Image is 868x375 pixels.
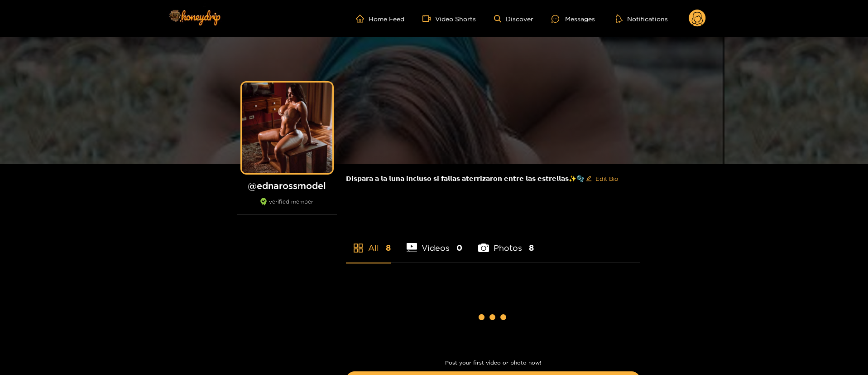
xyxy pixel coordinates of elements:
[613,14,671,23] button: Notifications
[386,242,391,253] span: 8
[586,175,592,182] span: edit
[237,198,337,215] div: verified member
[456,242,462,253] span: 0
[494,15,533,23] a: Discover
[353,243,364,253] span: appstore
[407,222,463,263] li: Videos
[422,15,435,23] span: video-camera
[356,15,404,23] a: Home Feed
[529,242,534,253] span: 8
[356,15,369,23] span: home
[584,171,620,186] button: editEdit Bio
[551,14,595,24] div: Messages
[595,174,618,183] span: Edit Bio
[478,222,534,263] li: Photos
[346,164,640,193] div: 𝗗𝗶𝘀𝗽𝗮𝗿𝗮 𝗮 𝗹𝗮 𝗹𝘂𝗻𝗮 𝗶𝗻𝗰𝗹𝘂𝘀𝗼 𝘀𝗶 𝗳𝗮𝗹𝗹𝗮𝘀 𝗮𝘁𝗲𝗿𝗿𝗶𝘇𝗮𝗿𝗼𝗻 𝗲𝗻𝘁𝗿𝗲 𝗹𝗮𝘀 𝗲𝘀𝘁𝗿𝗲𝗹𝗹𝗮𝘀✨🫧
[422,15,476,23] a: Video Shorts
[346,222,391,263] li: All
[237,180,337,191] h1: @ ednarossmodel
[346,360,640,366] p: Post your first video or photo now!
